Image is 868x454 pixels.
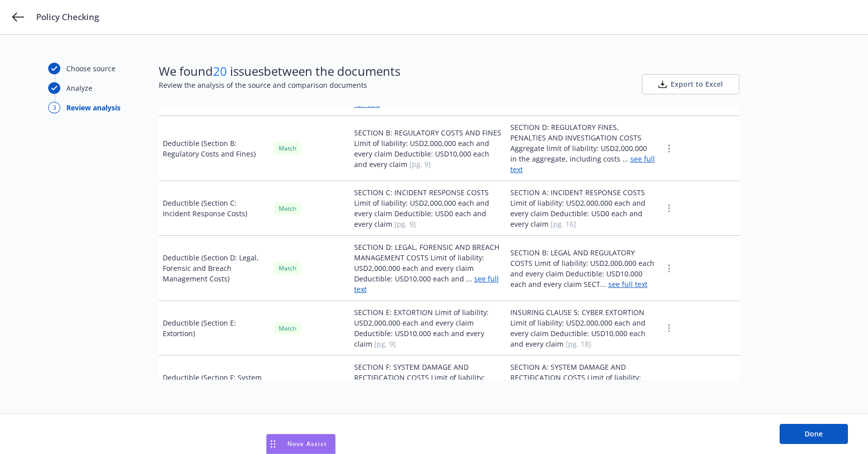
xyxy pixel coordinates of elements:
span: Export to Excel [671,79,723,89]
td: SECTION E: EXTORTION Limit of liability: USD2,000,000 each and every claim Deductible: USD10,000 ... [350,301,506,356]
td: Deductible (Section F: System Damage and Rectification Costs) [159,356,270,421]
span: We found issues between the documents [159,63,400,80]
span: [pg. 9] [394,219,416,229]
td: SECTION F: SYSTEM DAMAGE AND RECTIFICATION COSTS Limit of liability: USD2,000,000 each and every ... [350,356,506,421]
td: SECTION B: LEGAL AND REGULATORY COSTS Limit of liability: USD2,000,000 each and every claim Deduc... [506,236,659,301]
td: SECTION A: SYSTEM DAMAGE AND RECTIFICATION COSTS Limit of liability: USD2,000,000 each and every ... [506,356,659,421]
td: INSURING CLAUSE 5: CYBER EXTORTION Limit of liability: USD2,000,000 each and every claim Deductib... [506,301,659,356]
span: 20 [213,63,227,79]
span: Done [805,429,823,438]
div: 3 [48,102,60,113]
button: Done [780,424,848,444]
td: Deductible (Section B: Regulatory Costs and Fines) [159,116,270,181]
div: Match [274,142,301,155]
span: Nova Assist [287,439,327,448]
td: Deductible (Section D: Legal, Forensic and Breach Management Costs) [159,236,270,301]
div: Drag to move [267,434,279,453]
span: [pg. 18] [566,339,591,349]
span: [pg. 9] [374,339,396,349]
span: Policy Checking [36,11,99,23]
td: SECTION D: LEGAL, FORENSIC AND BREACH MANAGEMENT COSTS Limit of liability: USD2,000,000 each and ... [350,236,506,301]
div: Match [274,322,301,335]
a: see full text [510,154,655,174]
div: Match [274,202,301,215]
td: SECTION B: REGULATORY COSTS AND FINES Limit of liability: USD2,000,000 each and every claim Deduc... [350,116,506,181]
div: Match [274,262,301,274]
div: Review analysis [66,102,121,113]
td: SECTION A: INCIDENT RESPONSE COSTS Limit of liability: USD2,000,000 each and every claim Deductib... [506,181,659,236]
td: Deductible (Section C: Incident Response Costs) [159,181,270,236]
td: SECTION D: REGULATORY FINES, PENALTIES AND INVESTIGATION COSTS Aggregate limit of liability: USD2... [506,116,659,181]
td: Deductible (Section E: Extortion) [159,301,270,356]
span: [pg. 9] [409,160,431,169]
div: Analyze [66,83,92,93]
a: see full text [354,274,499,294]
td: SECTION C: INCIDENT RESPONSE COSTS Limit of liability: USD2,000,000 each and every claim Deductib... [350,181,506,236]
div: Choose source [66,63,116,74]
a: see full text [608,279,647,289]
span: [pg. 16] [551,219,576,229]
span: Review the analysis of the source and comparison documents [159,80,400,90]
button: Export to Excel [642,74,739,94]
button: Nova Assist [266,434,336,454]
